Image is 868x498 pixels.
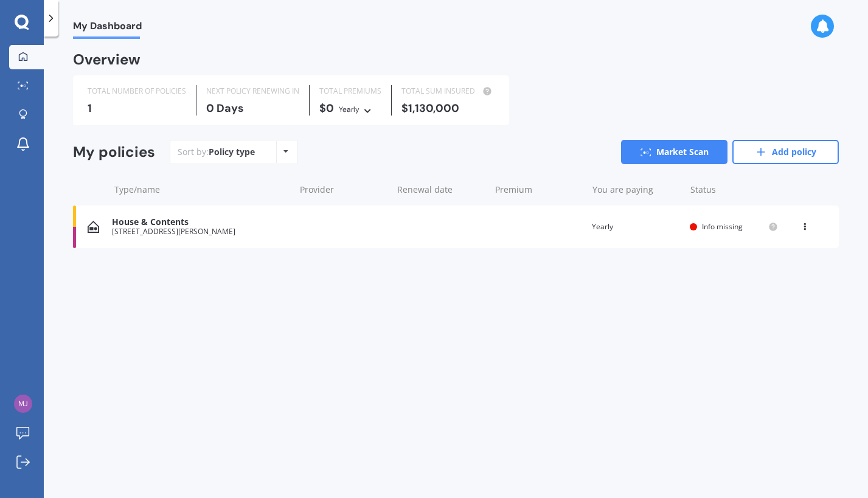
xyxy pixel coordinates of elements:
div: Policy type [209,146,255,158]
div: My policies [73,144,155,161]
div: Sort by: [178,146,255,158]
div: TOTAL SUM INSURED [401,85,495,97]
span: Info missing [702,221,743,232]
div: Status [690,184,778,196]
img: 2e68c744f5e11bd65fc1b50ed5a0aa38 [14,395,32,413]
div: Renewal date [397,184,485,196]
div: You are paying [592,184,680,196]
div: 1 [88,102,186,114]
div: Type/name [114,184,290,196]
div: $0 [319,102,381,116]
div: NEXT POLICY RENEWING IN [206,85,299,97]
div: 0 Days [206,102,299,114]
div: Provider [300,184,387,196]
div: $1,130,000 [401,102,495,114]
div: House & Contents [112,217,288,227]
div: TOTAL PREMIUMS [319,85,381,97]
div: TOTAL NUMBER OF POLICIES [88,85,186,97]
a: Market Scan [621,140,727,164]
div: Yearly [592,221,680,233]
span: My Dashboard [73,20,142,36]
div: Premium [495,184,583,196]
div: Yearly [339,103,359,116]
div: [STREET_ADDRESS][PERSON_NAME] [112,227,288,236]
a: Add policy [732,140,839,164]
div: Overview [73,54,141,66]
img: House & Contents [88,221,99,233]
